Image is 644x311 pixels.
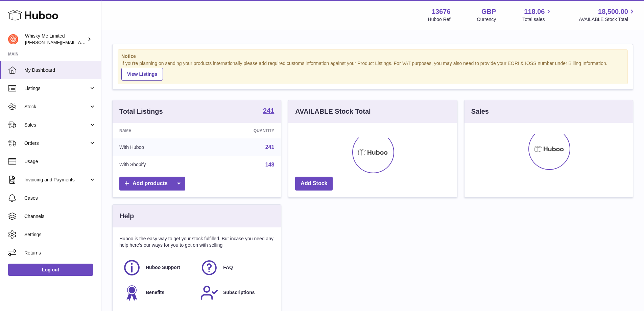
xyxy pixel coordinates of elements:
h3: Sales [471,107,489,116]
a: Subscriptions [200,284,271,302]
span: AVAILABLE Stock Total [579,16,636,23]
span: Total sales [522,16,552,23]
a: 241 [265,144,275,150]
span: Usage [24,158,96,165]
span: Settings [24,231,96,238]
span: [PERSON_NAME][EMAIL_ADDRESS][DOMAIN_NAME] [25,40,136,45]
a: Huboo Support [123,259,193,277]
span: Returns [24,250,96,256]
img: frances@whiskyshop.com [8,34,18,44]
a: 18,500.00 AVAILABLE Stock Total [579,7,636,23]
th: Quantity [204,123,281,138]
span: Sales [24,122,89,128]
span: Orders [24,140,89,147]
span: Listings [24,85,89,92]
span: 118.06 [524,7,545,16]
span: Benefits [146,289,164,296]
div: If you're planning on sending your products internationally please add required customs informati... [121,60,624,81]
p: Huboo is the easy way to get your stock fulfilled. But incase you need any help here's our ways f... [119,236,274,248]
h3: Total Listings [119,107,163,116]
th: Name [113,123,204,138]
span: 18,500.00 [598,7,628,16]
span: My Dashboard [24,67,96,73]
span: Invoicing and Payments [24,177,89,183]
a: FAQ [200,259,271,277]
span: Channels [24,213,96,220]
span: Stock [24,104,89,110]
a: 118.06 Total sales [522,7,552,23]
strong: GBP [481,7,496,16]
td: With Huboo [113,138,204,156]
span: Subscriptions [223,289,255,296]
span: FAQ [223,264,233,271]
a: 241 [263,107,274,115]
a: Add Stock [295,177,333,191]
span: Huboo Support [146,264,180,271]
strong: 241 [263,107,274,114]
div: Huboo Ref [428,16,451,23]
strong: 13676 [432,7,451,16]
span: Cases [24,195,96,201]
h3: AVAILABLE Stock Total [295,107,371,116]
div: Currency [477,16,496,23]
a: Benefits [123,284,193,302]
div: Whisky Me Limited [25,33,86,46]
a: View Listings [121,68,163,81]
h3: Help [119,212,134,221]
a: 148 [265,162,275,168]
strong: Notice [121,53,624,60]
a: Log out [8,264,93,276]
td: With Shopify [113,156,204,174]
a: Add products [119,177,185,191]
